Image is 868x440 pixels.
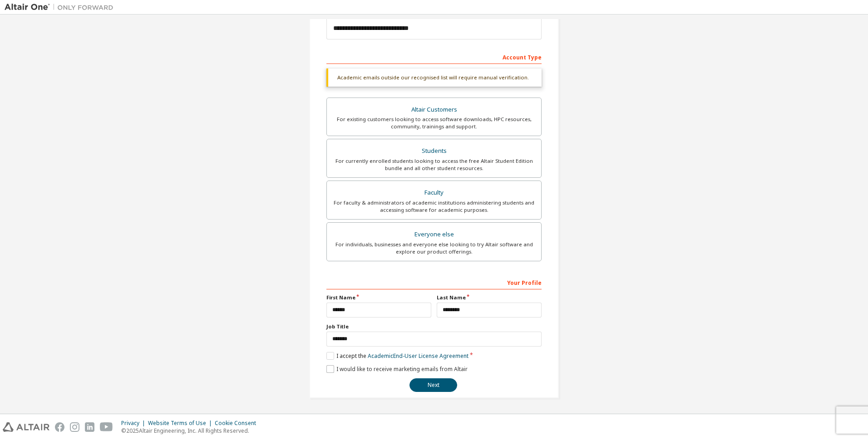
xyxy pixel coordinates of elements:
label: First Name [326,294,431,301]
div: For existing customers looking to access software downloads, HPC resources, community, trainings ... [332,116,536,130]
img: instagram.svg [70,422,79,432]
div: Account Type [326,49,542,64]
div: Website Terms of Use [148,420,215,427]
a: Academic End-User License Agreement [368,352,469,360]
img: facebook.svg [55,422,64,432]
label: Job Title [326,323,542,330]
div: For currently enrolled students looking to access the free Altair Student Edition bundle and all ... [332,157,536,172]
div: For faculty & administrators of academic institutions administering students and accessing softwa... [332,199,536,214]
img: youtube.svg [100,422,113,432]
div: Students [332,145,536,157]
div: Everyone else [332,228,536,241]
label: Last Name [437,294,542,301]
div: Cookie Consent [215,420,261,427]
div: Your Profile [326,275,542,289]
div: Faculty [332,186,536,199]
label: I accept the [326,352,469,360]
div: Privacy [121,420,148,427]
img: altair_logo.svg [3,422,49,432]
img: Altair One [5,3,118,12]
div: For individuals, businesses and everyone else looking to try Altair software and explore our prod... [332,241,536,255]
div: Academic emails outside our recognised list will require manual verification. [326,68,542,87]
p: © 2025 Altair Engineering, Inc. All Rights Reserved. [121,427,261,435]
img: linkedin.svg [85,422,94,432]
div: Altair Customers [332,103,536,116]
button: Next [409,378,457,392]
label: I would like to receive marketing emails from Altair [326,365,468,373]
